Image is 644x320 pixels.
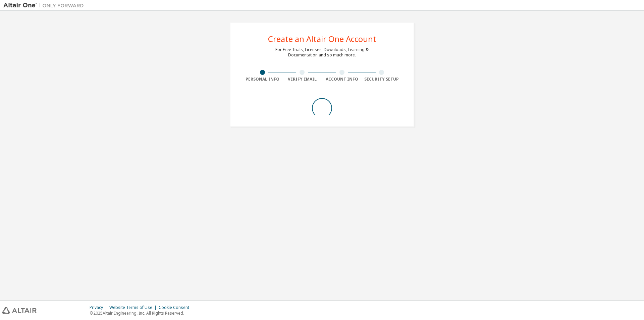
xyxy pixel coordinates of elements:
[243,77,282,82] div: Personal Info
[282,77,322,82] div: Verify Email
[322,77,362,82] div: Account Info
[90,305,109,310] div: Privacy
[90,310,193,316] p: © 2025 Altair Engineering, Inc. All Rights Reserved.
[2,307,37,314] img: altair_logo.svg
[268,35,376,43] div: Create an Altair One Account
[275,47,369,58] div: For Free Trials, Licenses, Downloads, Learning & Documentation and so much more.
[3,2,87,9] img: Altair One
[159,305,193,310] div: Cookie Consent
[362,77,402,82] div: Security Setup
[109,305,159,310] div: Website Terms of Use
